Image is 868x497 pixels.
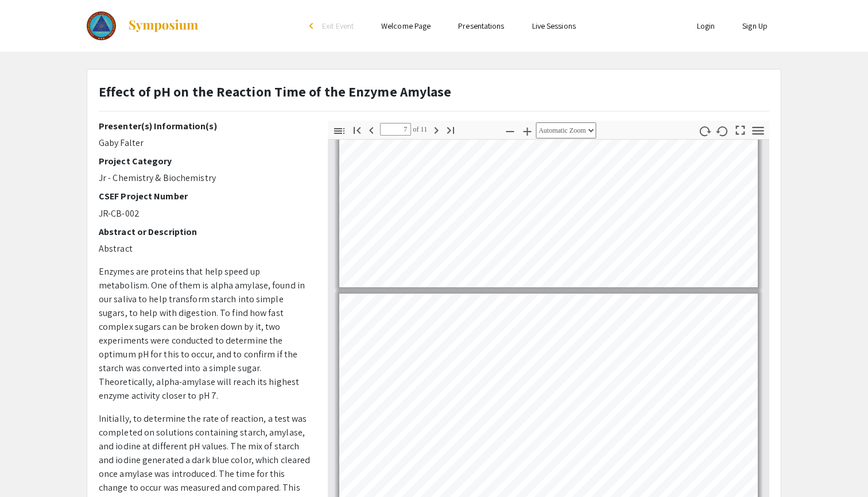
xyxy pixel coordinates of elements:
strong: Effect of pH on the Reaction Time of the Enzyme Amylase [99,82,452,101]
button: Switch to Presentation Mode [731,121,750,137]
h2: CSEF Project Number [99,191,311,202]
img: Symposium by ForagerOne [127,19,199,33]
button: Go to Last Page [441,121,460,138]
button: Previous Page [362,121,381,138]
a: Welcome Page [381,21,431,31]
button: Zoom Out [500,122,520,139]
a: The Colorado Science & Engineering Fair [87,11,199,40]
p: Enzymes are proteins that help speed up metabolism. One of them is alpha amylase, found in our sa... [99,265,311,403]
h2: Abstract or Description [99,226,311,237]
a: Sign Up [742,21,768,31]
a: Login [697,21,715,31]
span: Exit Event [322,21,354,31]
p: Abstract [99,242,311,256]
div: arrow_back_ios [309,22,316,29]
button: Go to First Page [347,121,367,138]
select: Zoom [536,122,596,138]
p: Gaby Falter [99,136,311,150]
button: Tools [749,122,768,139]
p: Jr - Chemistry & Biochemistry [99,171,311,185]
button: Rotate Anti-Clockwise [713,122,733,139]
h2: Presenter(s) Information(s) [99,121,311,132]
a: Live Sessions [532,21,576,31]
input: Page [380,123,411,136]
button: Toggle Sidebar [330,122,349,139]
iframe: Chat [9,445,49,488]
img: The Colorado Science & Engineering Fair [87,11,116,40]
button: Rotate Clockwise [695,122,715,139]
p: JR-CB-002 [99,207,311,221]
button: Zoom In [517,122,537,139]
span: of 11 [411,123,428,136]
h2: Project Category [99,156,311,167]
a: Presentations [458,21,504,31]
button: Next Page [427,121,446,138]
div: Page 7 [334,47,763,292]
